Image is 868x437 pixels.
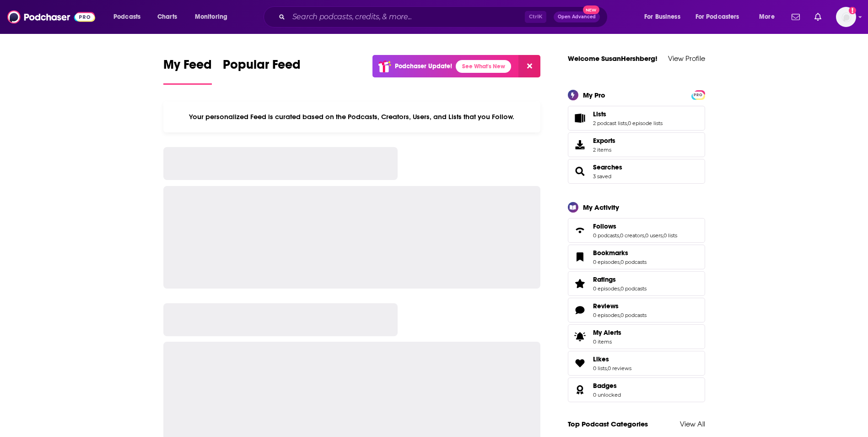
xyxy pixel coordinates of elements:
a: Badges [571,383,589,396]
a: Reviews [571,304,589,317]
button: Show profile menu [836,7,856,27]
a: Show notifications dropdown [811,9,825,25]
span: , [607,365,608,371]
span: , [620,312,620,318]
a: Top Podcast Categories [568,420,648,428]
span: Lists [568,106,705,131]
a: PRO [693,91,704,98]
a: Welcome SusanHershberg! [568,54,658,63]
a: 0 unlocked [593,392,621,398]
span: 0 items [593,339,621,345]
a: 0 podcasts [620,285,647,292]
span: , [620,285,620,292]
span: Monitoring [195,11,227,23]
span: My Alerts [593,328,621,337]
span: Podcasts [113,11,140,23]
span: More [759,11,775,23]
a: View Profile [668,54,705,63]
button: Open AdvancedNew [554,11,600,22]
p: Podchaser Update! [395,62,452,70]
span: Lists [593,110,606,118]
span: Charts [157,11,177,23]
a: Ratings [571,277,589,290]
a: My Alerts [568,324,705,349]
div: My Pro [583,91,605,99]
span: , [620,259,620,265]
a: Searches [593,163,622,171]
a: 0 podcasts [620,259,647,265]
a: My Feed [163,57,212,85]
a: 0 episodes [593,285,620,292]
span: Badges [593,382,617,390]
span: New [583,5,599,14]
a: 0 reviews [608,365,631,371]
span: , [619,232,620,239]
button: open menu [189,10,239,24]
a: 0 podcasts [593,232,619,239]
span: 2 items [593,147,615,153]
img: Podchaser - Follow, Share and Rate Podcasts [7,8,95,26]
a: Lists [571,112,589,125]
span: Exports [593,137,615,145]
input: Search podcasts, credits, & more... [289,10,525,24]
a: 0 lists [663,232,677,239]
button: open menu [690,10,753,24]
span: Searches [568,159,705,184]
span: My Alerts [571,330,589,343]
a: See What's New [456,60,511,73]
span: Open Advanced [558,15,596,19]
a: Bookmarks [593,249,647,257]
a: Follows [571,224,589,237]
a: Ratings [593,275,647,284]
span: For Podcasters [695,11,739,23]
span: Ratings [568,271,705,296]
a: 3 saved [593,173,611,180]
span: , [627,120,628,126]
a: Follows [593,222,677,230]
button: open menu [753,10,786,24]
span: Reviews [593,302,619,310]
a: 0 podcasts [620,312,647,318]
a: View All [680,420,705,428]
span: , [644,232,645,239]
span: Reviews [568,298,705,322]
span: My Feed [163,57,212,78]
span: Follows [593,222,616,230]
span: Bookmarks [568,245,705,269]
span: Exports [571,138,589,151]
a: 0 creators [620,232,644,239]
a: 0 episodes [593,259,620,265]
a: Badges [593,382,621,390]
a: 0 episode lists [628,120,663,126]
a: Likes [571,357,589,370]
a: Reviews [593,302,647,310]
span: Ctrl K [525,11,546,23]
span: , [663,232,663,239]
span: Logged in as SusanHershberg [836,7,856,27]
div: Your personalized Feed is curated based on the Podcasts, Creators, Users, and Lists that you Follow. [163,101,541,132]
a: 0 users [645,232,663,239]
span: Ratings [593,275,616,284]
span: PRO [693,92,704,98]
button: open menu [638,10,692,24]
svg: Add a profile image [849,7,856,14]
div: My Activity [583,203,619,212]
div: Search podcasts, credits, & more... [272,6,616,27]
a: 0 lists [593,365,607,371]
span: Follows [568,218,705,243]
a: Likes [593,355,631,363]
span: Likes [593,355,609,363]
a: Searches [571,165,589,178]
span: Bookmarks [593,249,628,257]
a: Popular Feed [223,57,301,85]
a: 2 podcast lists [593,120,627,126]
span: Badges [568,377,705,402]
span: Likes [568,351,705,376]
button: open menu [107,10,152,24]
a: Charts [151,10,183,24]
a: 0 episodes [593,312,620,318]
